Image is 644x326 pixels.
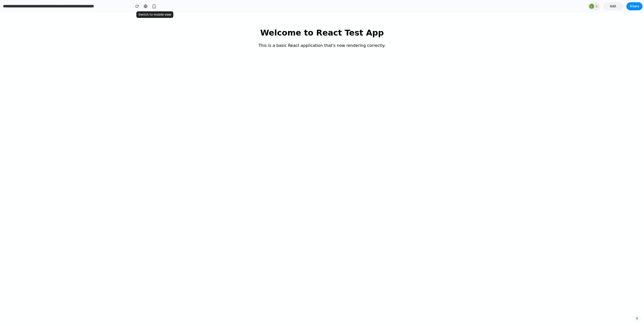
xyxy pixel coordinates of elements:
[626,2,642,10] button: Share
[136,11,173,18] div: Switch to mobile view
[10,15,634,25] h1: Welcome to React Test App
[588,2,600,10] div: 1
[630,4,639,9] span: Share
[603,2,623,10] a: Edit
[10,30,634,35] p: This is a basic React application that's now rendering correctly.
[610,4,616,9] span: Edit
[596,4,599,9] span: 1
